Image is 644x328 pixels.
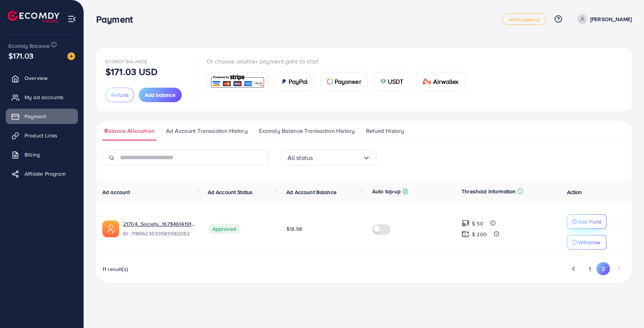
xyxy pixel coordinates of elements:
[166,127,248,135] span: Ad Account Transaction History
[145,91,176,99] span: Add balance
[274,72,314,91] a: cardPayPal
[578,217,601,226] p: Add Fund
[25,151,40,158] span: Billing
[123,220,195,228] a: 21704_Society_1673461419151
[123,220,195,238] div: <span class='underline'>21704_Society_1673461419151</span></br>7186623033585582082
[567,214,606,229] button: Add Fund
[509,17,540,22] span: white_agency
[596,262,610,275] button: Go to page 2
[574,14,632,24] a: [PERSON_NAME]
[313,152,362,164] input: Search for option
[25,113,46,120] span: Payment
[433,77,458,86] span: Airwallex
[67,52,75,60] img: image
[209,73,266,90] img: card
[462,230,470,238] img: top-up amount
[25,170,66,178] span: Affiliate Program
[207,72,268,91] a: card
[567,235,606,250] button: Withdraw
[289,77,308,86] span: PayPal
[281,150,377,165] div: Search for option
[105,58,147,65] span: Ecomdy Balance
[67,15,76,23] img: menu
[578,238,600,247] p: Withdraw
[281,78,287,85] img: card
[6,128,78,143] a: Product Links
[287,152,313,164] span: All status
[8,42,50,50] span: Ecomdy Balance
[374,72,410,91] a: cardUSDT
[25,93,64,101] span: My ad accounts
[416,72,465,91] a: cardAirwallex
[567,262,626,276] ul: Pagination
[567,188,582,196] span: Action
[6,166,78,181] a: Affiliate Program
[6,147,78,162] a: Billing
[502,13,546,25] a: white_agency
[25,74,48,82] span: Overview
[96,14,139,25] h3: Payment
[422,78,432,85] img: card
[327,78,333,85] img: card
[208,224,241,234] span: Approved
[472,219,483,228] p: $ 50
[105,67,158,76] p: $171.03 USD
[372,187,401,196] p: Auto top-up
[335,77,361,86] span: Payoneer
[567,262,581,275] button: Go to previous page
[320,72,368,91] a: cardPayoneer
[102,265,128,273] span: 11 result(s)
[6,70,78,86] a: Overview
[6,109,78,124] a: Payment
[102,188,130,196] span: Ad account
[611,294,638,322] iframe: Chat
[139,88,182,102] button: Add balance
[8,50,33,61] span: $171.03
[583,262,596,276] button: Go to page 1
[207,57,472,66] p: Or choose another payment gate to start
[366,127,404,135] span: Refund History
[104,127,154,135] span: Balance Allocation
[208,188,253,196] span: Ad Account Status
[286,225,302,233] span: $18.98
[111,91,128,99] span: Refund
[102,220,119,237] img: ic-ads-acc.e4c84228.svg
[462,187,516,196] p: Threshold information
[462,219,470,227] img: top-up amount
[472,230,487,239] p: $ 200
[388,77,404,86] span: USDT
[8,11,59,23] img: logo
[6,90,78,105] a: My ad accounts
[123,230,195,237] span: ID: 7186623033585582082
[380,78,386,85] img: card
[286,188,337,196] span: Ad Account Balance
[105,88,134,102] button: Refund
[590,15,632,24] p: [PERSON_NAME]
[259,127,355,135] span: Ecomdy Balance Transaction History
[25,132,58,139] span: Product Links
